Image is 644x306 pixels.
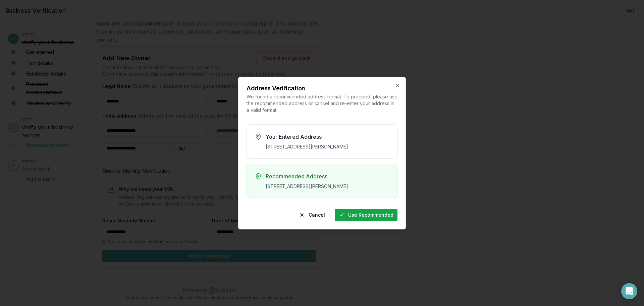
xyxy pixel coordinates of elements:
[295,209,329,221] button: Cancel
[247,85,397,91] h2: Address Verification
[335,209,397,221] button: Use Recommended
[266,143,389,150] div: [STREET_ADDRESS][PERSON_NAME]
[247,93,397,114] p: We found a recommended address format. To proceed, please use the recommended address or cancel a...
[266,183,389,190] div: [STREET_ADDRESS][PERSON_NAME]
[266,172,389,180] h3: Recommended Address
[266,133,389,141] h3: Your Entered Address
